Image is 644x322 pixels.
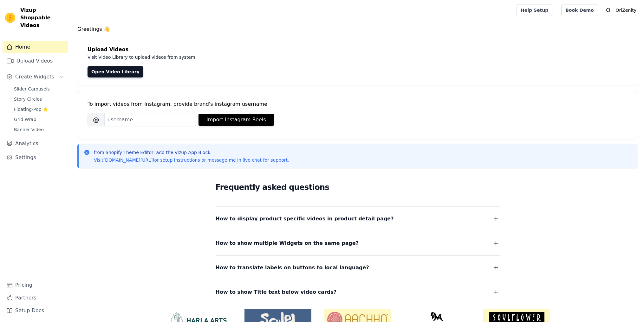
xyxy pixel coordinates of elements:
[517,4,552,16] a: Help Setup
[88,66,143,77] a: Open Video Library
[88,100,628,108] div: To import videos from Instagram, provide brand's instagram username
[3,151,68,164] a: Settings
[14,96,42,102] span: Story Circles
[198,114,274,126] button: Import Instagram Reels
[3,292,68,304] a: Partners
[103,158,153,163] a: [DOMAIN_NAME][URL]
[613,4,639,16] p: OriZenity
[10,115,68,124] a: Grid Wrap
[3,55,68,67] a: Upload Videos
[88,113,105,126] span: @
[216,288,500,297] button: How to show Title text below video cards?
[3,41,68,53] a: Home
[3,304,68,317] a: Setup Docs
[561,4,598,16] a: Book Demo
[216,288,337,297] span: How to show Title text below video cards?
[216,263,369,272] span: How to translate labels on buttons to local language?
[15,73,54,81] span: Create Widgets
[216,239,359,248] span: How to show multiple Widgets on the same page?
[216,214,500,223] button: How to display product specific videos in product detail page?
[88,46,628,53] h4: Upload Videos
[606,7,610,13] text: O
[77,25,638,33] h4: Greetings 👋!
[94,149,289,156] p: from Shopify Theme Editor, add the Vizup App Block
[14,106,48,112] span: Floating-Pop ⭐
[20,6,66,29] span: Vizup Shoppable Videos
[216,181,500,194] h2: Frequently asked questions
[3,137,68,150] a: Analytics
[216,239,500,248] button: How to show multiple Widgets on the same page?
[14,126,44,133] span: Banner Video
[5,13,15,23] img: Vizup
[88,53,372,61] p: Visit Video Library to upload videos from system
[14,86,50,92] span: Slider Carousels
[10,125,68,134] a: Banner Video
[105,113,196,126] input: username
[94,157,289,163] p: Visit for setup instructions or message me in live chat for support.
[10,84,68,93] a: Slider Carousels
[216,214,394,223] span: How to display product specific videos in product detail page?
[10,105,68,114] a: Floating-Pop ⭐
[603,4,639,16] button: O OriZenity
[14,116,36,123] span: Grid Wrap
[3,70,68,83] button: Create Widgets
[216,263,500,272] button: How to translate labels on buttons to local language?
[10,95,68,104] a: Story Circles
[3,279,68,292] a: Pricing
